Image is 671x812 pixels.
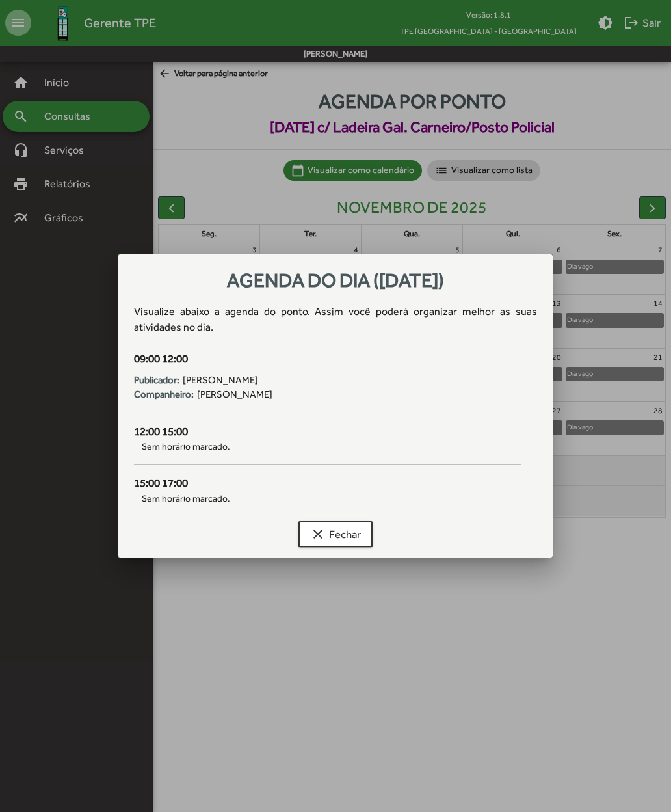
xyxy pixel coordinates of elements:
[134,387,194,402] strong: Companheiro:
[298,521,373,547] button: Fechar
[134,373,179,388] strong: Publicador:
[134,351,522,368] div: 09:00 12:00
[197,387,272,402] span: [PERSON_NAME]
[310,526,326,542] mat-icon: clear
[310,522,361,546] span: Fechar
[134,440,522,453] span: Sem horário marcado.
[134,475,522,492] div: 15:00 17:00
[134,304,538,335] div: Visualize abaixo a agenda do ponto . Assim você poderá organizar melhor as suas atividades no dia.
[227,269,444,291] span: Agenda do dia ([DATE])
[134,492,522,506] span: Sem horário marcado.
[134,424,522,440] div: 12:00 15:00
[183,373,258,388] span: [PERSON_NAME]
